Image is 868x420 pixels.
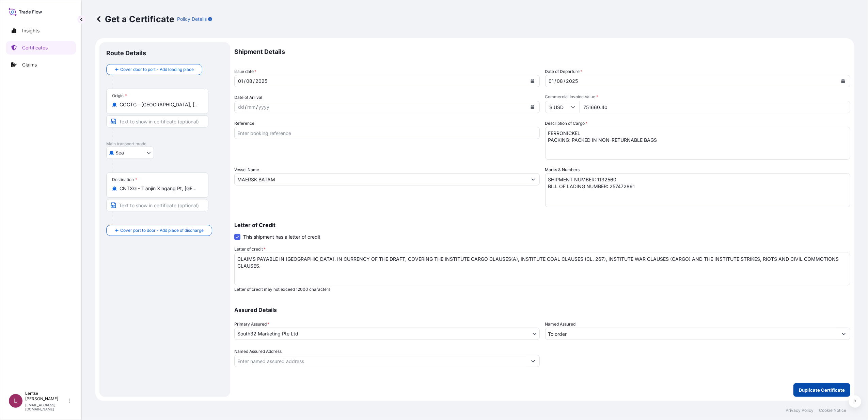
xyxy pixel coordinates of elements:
p: Lentse [PERSON_NAME] [25,391,67,402]
div: Destination [112,177,137,182]
textarea: CLAIMS PAYABLE IN [GEOGRAPHIC_DATA]. IN CURRENCY OF THE DRAFT, COVERING THE INSTITUTE CARGO CLAUS... [234,253,850,285]
p: Get a Certificate [95,14,174,25]
p: Certificates [22,44,48,51]
span: This shipment has a letter of credit [243,234,320,240]
div: / [245,103,247,111]
div: year, [566,77,579,85]
div: Origin [112,93,127,99]
input: Type to search vessel name or IMO [235,173,527,185]
a: Certificates [6,41,76,55]
div: / [555,77,556,85]
button: Cover door to port - Add loading place [106,64,202,75]
span: Commercial Invoice Value [545,94,851,100]
p: Main transport mode [106,141,223,147]
label: Vessel Name [234,166,259,173]
button: Cover port to door - Add place of discharge [106,225,212,236]
button: Duplicate Certificate [793,383,850,397]
p: [EMAIL_ADDRESS][DOMAIN_NAME] [25,403,67,411]
label: Named Assured [545,321,576,328]
input: Text to appear on certificate [106,199,208,211]
span: Primary Assured [234,321,269,328]
span: South32 Marketing Pte Ltd [237,330,298,337]
textarea: SHIPMENT NUMBER: 1132249 BILL OF LADING NUMBER: ONEYBOGF07123400 [545,173,851,207]
label: Marks & Numbers [545,166,580,173]
button: Calendar [527,102,538,112]
label: Letter of credit [234,246,266,253]
p: Letter of credit may not exceed 12000 characters [234,287,850,292]
textarea: FERRONICKEL PACKING: PACKED IN NON-RETURNABLE BAGS [545,127,851,160]
p: Assured Details [234,307,850,313]
p: Duplicate Certificate [799,387,845,393]
button: Show suggestions [838,328,850,340]
span: Date of Arrival [234,94,262,101]
input: Enter amount [579,101,851,113]
button: Show suggestions [527,173,539,185]
a: Insights [6,24,76,37]
input: Text to appear on certificate [106,115,208,127]
p: Letter of Credit [234,222,850,228]
button: South32 Marketing Pte Ltd [234,328,540,340]
div: day, [237,103,245,111]
input: Assured Name [546,328,838,340]
div: year, [258,103,270,111]
p: Claims [22,61,37,68]
span: Date of Departure [545,68,583,75]
button: Calendar [527,76,538,87]
input: Enter booking reference [234,127,540,139]
span: Issue date [234,68,256,75]
p: Route Details [106,49,146,57]
label: Description of Cargo [545,120,588,127]
div: day, [237,77,244,85]
a: Privacy Policy [786,408,814,413]
div: / [253,77,255,85]
div: / [564,77,566,85]
span: Cover port to door - Add place of discharge [120,227,204,234]
span: L [14,397,17,404]
button: Show suggestions [527,355,539,367]
div: month, [246,77,253,85]
p: Policy Details [177,16,207,22]
div: month, [556,77,564,85]
input: Named Assured Address [235,355,527,367]
label: Named Assured Address [234,348,282,355]
input: Origin [120,101,200,108]
div: / [256,103,258,111]
input: Destination [120,185,200,192]
div: month, [247,103,256,111]
div: day, [548,77,555,85]
label: Reference [234,120,254,127]
a: Claims [6,58,76,72]
button: Select transport [106,147,154,159]
p: Insights [22,27,40,34]
span: Sea [115,149,124,156]
div: year, [255,77,268,85]
span: Cover door to port - Add loading place [120,66,194,73]
p: Shipment Details [234,42,850,61]
div: / [244,77,246,85]
button: Calendar [838,76,849,87]
a: Cookie Notice [819,408,846,413]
